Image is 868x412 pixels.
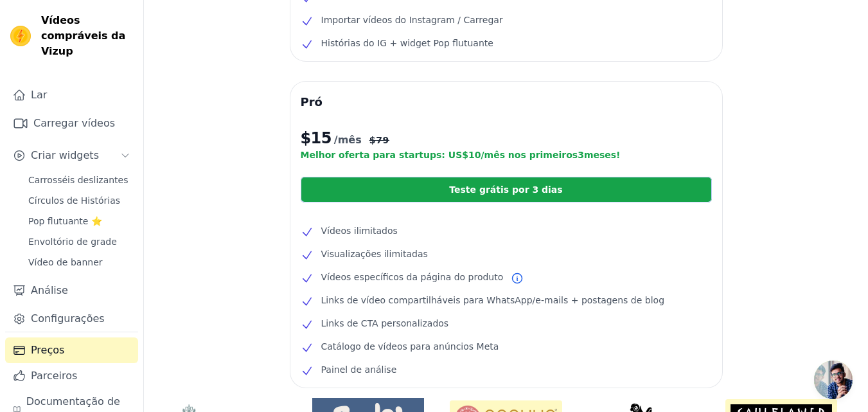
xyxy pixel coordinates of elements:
font: Círculos de Histórias [28,195,120,206]
font: Lar [31,89,47,101]
font: /mês nos primeiros [481,150,578,160]
font: Pop flutuante ⭐ [28,216,102,226]
a: Preços [5,337,138,363]
font: Preços [31,344,64,356]
font: $ [369,135,376,145]
button: Criar widgets [5,143,138,168]
font: 15 [311,129,332,147]
a: Bate-papo aberto [814,361,853,399]
font: meses! [584,150,621,160]
a: Carrosséis deslizantes [21,171,138,189]
font: Links de vídeo compartilháveis ​​para WhatsApp/e-mails + postagens de blog [321,295,665,305]
a: Configurações [5,306,138,332]
font: Teste grátis por 3 dias [449,184,562,195]
font: Visualizações ilimitadas [321,249,428,259]
font: Painel de análise [321,364,397,375]
font: Carregar vídeos [33,117,115,129]
a: Círculos de Histórias [21,192,138,210]
font: Envoltório de grade [28,237,117,247]
font: Vídeos específicos da página do produto [321,272,504,282]
font: 10 [468,150,481,160]
font: Melhor oferta para startups: US$ [301,150,468,160]
font: /mês [334,134,362,146]
a: Vídeo de banner [21,253,138,271]
font: 79 [376,135,389,145]
a: Carregar vídeos [5,111,138,136]
font: Vídeos ilimitados [321,226,398,236]
font: 3 [578,150,584,160]
font: Histórias do IG + widget Pop flutuante [321,38,493,48]
font: Links de CTA personalizados [321,318,449,328]
a: Teste grátis por 3 dias [301,177,712,202]
font: Catálogo de vídeos para anúncios Meta [321,341,499,352]
a: Análise [5,278,138,303]
a: Parceiros [5,363,138,389]
font: Vídeo de banner [28,257,103,267]
font: Vídeos compráveis ​​da Vizup [41,14,125,57]
font: Configurações [31,312,105,325]
font: Criar widgets [31,149,99,161]
font: $ [301,129,311,147]
a: Lar [5,82,138,108]
img: Visualizar [10,26,31,46]
font: Análise [31,284,68,296]
a: Envoltório de grade [21,233,138,251]
font: Parceiros [31,370,77,382]
font: Carrosséis deslizantes [28,175,128,185]
font: Pró [301,95,323,109]
a: Pop flutuante ⭐ [21,212,138,230]
font: Importar vídeos do Instagram / Carregar [321,15,503,25]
